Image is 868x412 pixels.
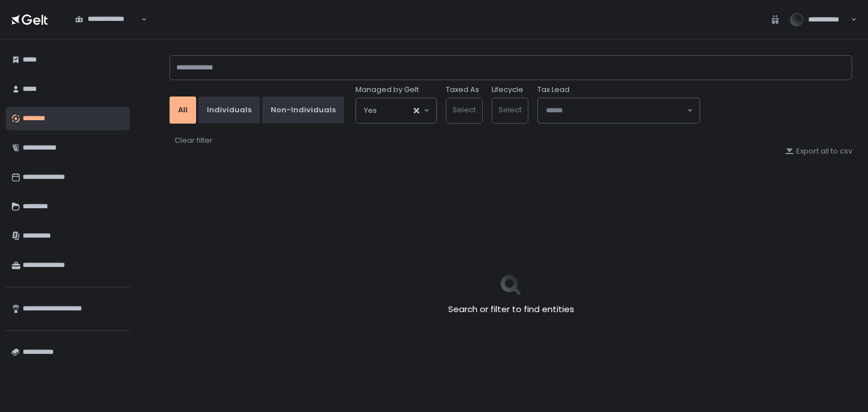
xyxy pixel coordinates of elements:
[68,8,147,32] div: Search for option
[453,104,476,115] span: Select
[271,105,336,115] div: Non-Individuals
[178,105,188,115] div: All
[175,135,212,146] div: Clear filter
[356,98,436,123] div: Search for option
[538,98,700,123] div: Search for option
[364,105,377,116] span: Yes
[170,97,196,124] button: All
[414,108,419,113] button: Clear Selected
[174,135,213,146] button: Clear filter
[377,105,413,116] input: Search for option
[446,85,479,95] label: Taxed As
[355,85,419,95] span: Managed by Gelt
[207,105,251,115] div: Individuals
[785,146,852,156] button: Export all to csv
[75,24,140,36] input: Search for option
[492,85,523,95] label: Lifecycle
[537,85,570,95] span: Tax Lead
[448,303,574,316] h2: Search or filter to find entities
[546,105,686,116] input: Search for option
[198,97,260,124] button: Individuals
[262,97,344,124] button: Non-Individuals
[498,104,522,115] span: Select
